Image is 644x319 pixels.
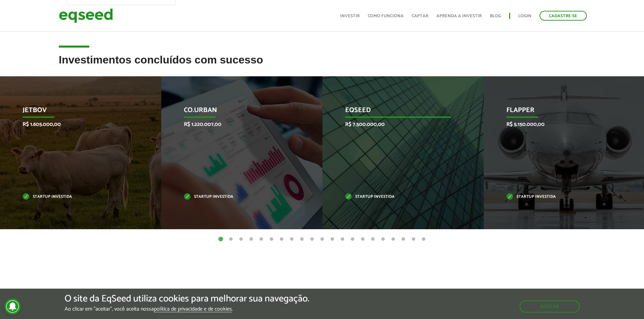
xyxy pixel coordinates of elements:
p: JetBov [23,106,128,118]
p: Ao clicar em "aceitar", você aceita nossa . [65,306,309,312]
p: Startup investida [506,195,612,199]
button: 4 of 21 [248,236,255,243]
p: R$ 7.500.000,00 [345,121,451,128]
button: 19 of 21 [400,236,407,243]
button: 20 of 21 [410,236,417,243]
p: R$ 1.605.000,00 [23,121,128,128]
button: 7 of 21 [278,236,285,243]
p: Startup investida [23,195,128,199]
button: 17 of 21 [380,236,386,243]
a: Blog [490,14,501,18]
button: 5 of 21 [258,236,265,243]
button: 10 of 21 [309,236,315,243]
p: Startup investida [345,195,451,199]
button: 8 of 21 [288,236,295,243]
button: 15 of 21 [359,236,366,243]
button: 13 of 21 [339,236,346,243]
h2: Investimentos concluídos com sucesso [59,54,586,76]
h5: O site da EqSeed utiliza cookies para melhorar sua navegação. [65,294,309,304]
button: 14 of 21 [349,236,356,243]
button: 9 of 21 [299,236,305,243]
a: Como funciona [368,14,404,18]
a: Captar [412,14,428,18]
button: 16 of 21 [369,236,376,243]
button: 21 of 21 [420,236,427,243]
p: Flapper [506,106,612,118]
button: 6 of 21 [268,236,275,243]
p: Startup investida [184,195,290,199]
button: 3 of 21 [238,236,244,243]
p: R$ 5.150.000,00 [506,121,612,128]
button: 1 of 21 [217,236,224,243]
button: 2 of 21 [228,236,234,243]
p: Co.Urban [184,106,290,118]
a: Login [518,14,531,18]
a: Cadastre-se [540,11,587,21]
button: 18 of 21 [390,236,397,243]
a: Aprenda a investir [436,14,482,18]
p: R$ 1.220.007,00 [184,121,290,128]
p: EqSeed [345,106,451,118]
a: Investir [340,14,360,18]
button: 11 of 21 [319,236,326,243]
a: política de privacidade e de cookies [154,307,232,312]
button: 12 of 21 [329,236,336,243]
img: EqSeed [59,7,113,25]
button: Aceitar [520,300,580,313]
